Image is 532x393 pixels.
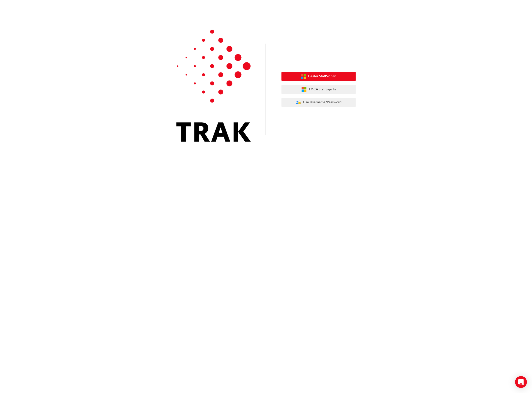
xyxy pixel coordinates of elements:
span: Use Username/Password [303,100,341,105]
span: Dealer Staff Sign In [308,74,336,79]
div: Open Intercom Messenger [515,376,527,388]
button: Dealer StaffSign In [281,72,356,81]
button: TMCA StaffSign In [281,85,356,94]
img: Trak [176,30,251,142]
span: TMCA Staff Sign In [309,87,336,92]
button: Use Username/Password [281,98,356,107]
